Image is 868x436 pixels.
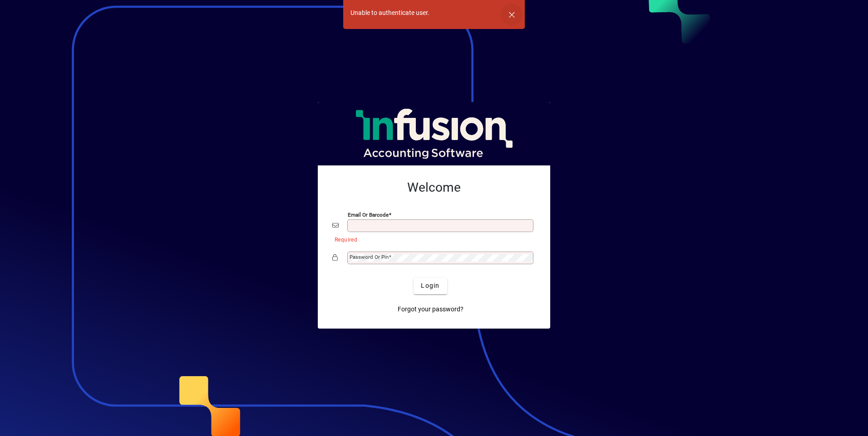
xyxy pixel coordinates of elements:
[350,254,389,260] mat-label: Password or Pin
[394,301,467,318] a: Forgot your password?
[332,180,536,195] h2: Welcome
[335,234,528,244] mat-error: Required
[414,278,447,294] button: Login
[421,281,439,291] span: Login
[501,4,523,25] button: Dismiss
[350,8,429,18] div: Unable to authenticate user.
[348,211,389,218] mat-label: Email or Barcode
[398,305,464,314] span: Forgot your password?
